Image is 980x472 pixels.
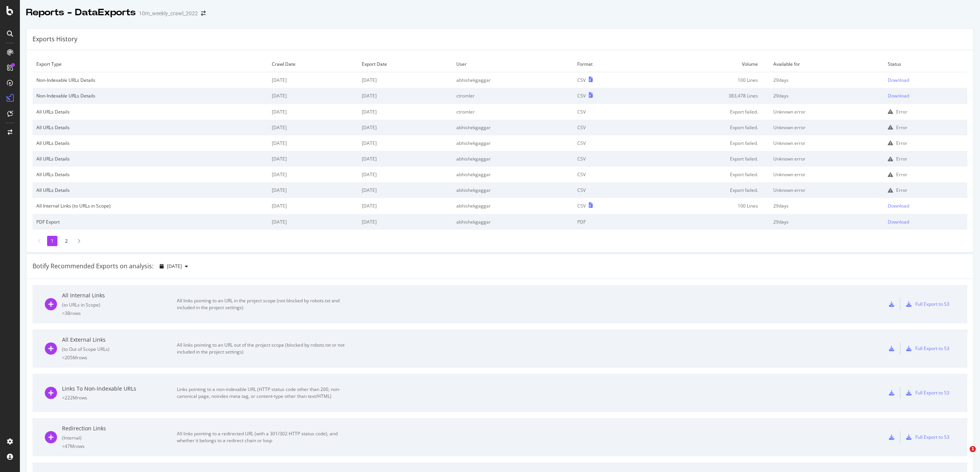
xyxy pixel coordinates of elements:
a: Download [888,219,964,225]
td: [DATE] [268,72,358,88]
td: abhishekgaggar [452,135,573,151]
td: 29 days [769,198,884,214]
div: Download [888,219,909,225]
td: abhishekgaggar [452,120,573,135]
div: ( to URLs in Scope ) [62,302,177,308]
td: User [452,56,573,72]
td: CSV [573,120,640,135]
div: All Internal Links (to URLs in Scope) [36,203,264,209]
div: Botify Recommended Exports on analysis: [33,262,154,271]
div: arrow-right-arrow-left [201,11,206,16]
td: [DATE] [358,151,452,167]
div: All URLs Details [36,171,264,178]
div: All URLs Details [36,156,264,162]
div: csv-export [889,435,894,440]
td: CSV [573,151,640,167]
td: abhishekgaggar [452,72,573,88]
div: 10m_weekly_crawl_2022 [139,10,198,17]
div: All External Links [62,336,177,344]
div: All links pointing to an URL out of the project scope (blocked by robots.txt or not included in t... [177,342,349,355]
div: csv-export [889,390,894,396]
div: Links To Non-Indexable URLs [62,385,177,393]
td: Unknown error [769,104,884,120]
td: [DATE] [358,72,452,88]
div: CSV [577,77,586,83]
div: All URLs Details [36,140,264,146]
div: Download [888,77,909,83]
div: csv-export [889,302,894,307]
div: ( Internal ) [62,435,177,441]
td: Unknown error [769,182,884,198]
td: [DATE] [358,198,452,214]
a: Download [888,92,964,99]
td: Format [573,56,640,72]
td: [DATE] [358,214,452,230]
div: Full Export to S3 [915,301,949,307]
td: [DATE] [268,198,358,214]
div: Error [896,140,907,146]
td: abhishekgaggar [452,214,573,230]
div: Non-Indexable URLs Details [36,92,264,99]
td: [DATE] [358,88,452,104]
td: Crawl Date [268,56,358,72]
div: Download [888,203,909,209]
td: [DATE] [268,120,358,135]
div: = 205M rows [62,354,177,361]
td: [DATE] [268,135,358,151]
td: 29 days [769,88,884,104]
div: s3-export [906,302,911,307]
td: CSV [573,167,640,182]
div: All links pointing to a redirected URL (with a 301/302 HTTP status code), and whether it belongs ... [177,430,349,444]
div: Links pointing to a non-indexable URL (HTTP status code other than 200, non-canonical page, noind... [177,386,349,400]
td: abhishekgaggar [452,182,573,198]
div: ( to Out of Scope URLs ) [62,346,177,352]
td: ctromler [452,88,573,104]
td: PDF [573,214,640,230]
td: Status [884,56,967,72]
div: s3-export [906,346,911,351]
a: Download [888,203,964,209]
td: [DATE] [358,167,452,182]
div: = 222M rows [62,394,177,401]
div: PDF Export [36,219,264,225]
span: 2025 Sep. 2nd [167,263,182,269]
td: [DATE] [358,120,452,135]
td: Export failed. [641,182,769,198]
div: All URLs Details [36,124,264,131]
div: Exports History [33,35,77,44]
div: Full Export to S3 [915,389,949,396]
td: Unknown error [769,120,884,135]
td: CSV [573,135,640,151]
div: s3-export [906,390,911,396]
td: 100 Lines [641,72,769,88]
td: 100 Lines [641,198,769,214]
td: [DATE] [268,182,358,198]
td: 29 days [769,72,884,88]
td: [DATE] [358,104,452,120]
div: All Internal Links [62,292,177,299]
td: 29 days [769,214,884,230]
div: Reports - DataExports [26,6,136,19]
td: CSV [573,104,640,120]
td: [DATE] [268,214,358,230]
div: All links pointing to an URL in the project scope (not blocked by robots.txt and included in the ... [177,297,349,311]
iframe: Intercom live chat [954,446,972,464]
td: Export failed. [641,104,769,120]
td: Unknown error [769,167,884,182]
td: [DATE] [268,167,358,182]
td: Volume [641,56,769,72]
td: CSV [573,182,640,198]
div: Non-Indexable URLs Details [36,77,264,83]
td: abhishekgaggar [452,198,573,214]
td: Export failed. [641,167,769,182]
div: All URLs Details [36,109,264,115]
span: 1 [970,446,976,452]
div: = 47M rows [62,443,177,449]
div: Error [896,109,907,115]
td: Available for [769,56,884,72]
td: [DATE] [268,88,358,104]
div: s3-export [906,435,911,440]
div: CSV [577,92,586,99]
a: Download [888,77,964,83]
li: 1 [47,236,57,246]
